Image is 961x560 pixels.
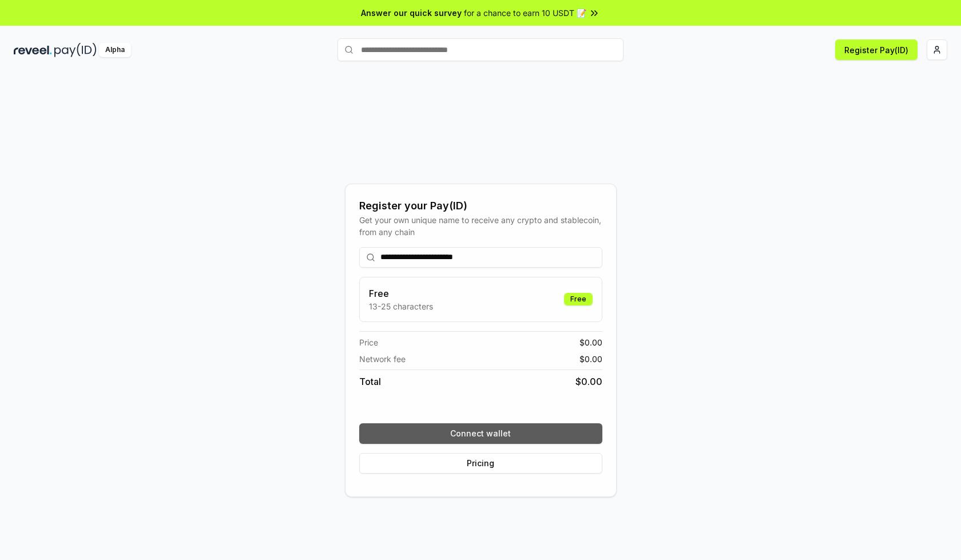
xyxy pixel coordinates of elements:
span: Network fee [359,353,406,365]
span: Total [359,375,381,388]
button: Pricing [359,453,602,474]
div: Get your own unique name to receive any crypto and stablecoin, from any chain [359,214,602,238]
button: Register Pay(ID) [835,39,918,60]
p: 13-25 characters [369,300,433,312]
img: pay_id [54,43,97,57]
span: Price [359,336,378,348]
button: Connect wallet [359,423,602,444]
span: Answer our quick survey [361,7,462,19]
div: Free [564,293,593,305]
span: for a chance to earn 10 USDT 📝 [464,7,586,19]
span: $ 0.00 [575,375,602,388]
div: Alpha [99,43,131,57]
span: $ 0.00 [579,353,602,365]
img: reveel_dark [14,43,52,57]
div: Register your Pay(ID) [359,198,602,214]
h3: Free [369,287,433,300]
span: $ 0.00 [579,336,602,348]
